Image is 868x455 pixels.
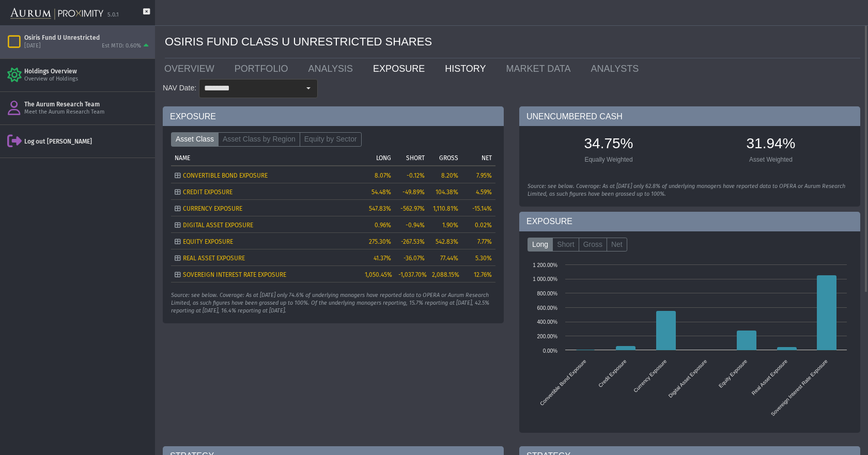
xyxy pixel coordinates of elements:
span: 1,050.45% [365,271,392,278]
text: 1 200.00% [533,262,557,268]
span: 0.02% [475,222,492,229]
a: MARKET DATA [499,58,583,79]
span: CREDIT EXPOSURE [183,189,233,196]
span: 2,088.15% [432,271,459,278]
div: NAV Date: [163,79,199,97]
div: Est MTD: 0.60% [102,42,141,50]
span: 54.48% [371,189,391,196]
p: NET [482,154,492,162]
span: 8.07% [375,172,391,179]
span: -267.53% [401,238,425,245]
span: 0.96% [375,222,391,229]
td: Column GROSS [428,149,462,166]
span: 104.38% [436,189,458,196]
div: Tree list with 7 rows and 5 columns. Press Ctrl + right arrow to expand the focused node and Ctrl... [171,149,495,283]
p: LONG [376,154,391,162]
div: EXPOSURE [519,212,860,231]
span: DIGITAL ASSET EXPOSURE [183,222,253,229]
label: Asset Class [171,132,219,147]
div: UNENCUMBERED CASH [519,106,860,126]
div: 34.75% [533,134,685,155]
a: EXPOSURE [365,58,437,79]
p: SHORT [406,154,425,162]
div: OSIRIS FUND CLASS U UNRESTRICTED SHARES [165,26,860,58]
text: Real Asset Exposure [751,358,789,396]
span: 12.76% [474,271,492,278]
div: Osiris Fund U Unrestricted [24,34,151,42]
label: Gross [579,238,607,252]
span: -15.14% [472,205,492,212]
text: Credit Exposure [597,358,628,388]
span: 1.90% [442,222,458,229]
a: HISTORY [437,58,498,79]
span: 5.30% [475,255,492,262]
span: 8.20% [441,172,458,179]
td: Column NAME [171,149,361,166]
text: Digital Asset Exposure [668,358,708,399]
span: -0.12% [407,172,425,179]
text: 1 000.00% [533,276,557,282]
span: -49.89% [402,189,425,196]
td: Column NET [462,149,495,166]
label: Long [528,238,553,252]
label: Net [607,238,627,252]
span: -0.94% [406,222,425,229]
text: 0.00% [543,348,557,354]
td: Column SHORT [395,149,428,166]
label: Equity by Sector [300,132,362,147]
a: ANALYSTS [583,58,652,79]
span: 4.59% [476,189,492,196]
text: 800.00% [537,291,558,296]
text: Convertible Bond Exposure [539,358,587,406]
text: Sovereign Interest Rate Exposure [770,358,829,417]
span: 275.30% [369,238,391,245]
span: 547.83% [369,205,391,212]
span: 7.95% [476,172,492,179]
span: EQUITY EXPOSURE [183,238,233,245]
p: GROSS [439,154,458,162]
text: 200.00% [537,334,558,339]
text: 400.00% [537,319,558,325]
div: Meet the Aurum Research Team [24,108,151,116]
p: NAME [175,154,190,162]
div: Source: see below. Coverage: As at [DATE] only 62.8% of underlying managers have reported data to... [528,183,852,198]
span: 7.77% [477,238,492,245]
label: Asset Class by Region [218,132,300,147]
span: -562.97% [400,205,425,212]
div: Holdings Overview [24,67,151,75]
span: SOVEREIGN INTEREST RATE EXPOSURE [183,271,286,278]
a: OVERVIEW [157,58,227,79]
span: 41.37% [374,255,391,262]
div: Overview of Holdings [24,75,151,83]
a: PORTFOLIO [227,58,301,79]
a: ANALYSIS [300,58,365,79]
div: [DATE] [24,42,41,50]
span: 542.83% [436,238,458,245]
span: -1,037.70% [398,271,427,278]
span: CURRENCY EXPOSURE [183,205,242,212]
td: Column LONG [361,149,395,166]
img: Aurum-Proximity%20white.svg [10,3,103,25]
span: 1,110.81% [433,205,458,212]
text: 600.00% [537,305,558,311]
div: Asset Weighted [695,155,847,164]
div: Select [300,80,317,97]
div: 5.0.1 [107,11,119,19]
div: Source: see below. Coverage: As at [DATE] only 74.6% of underlying managers have reported data to... [171,292,495,315]
span: CONVERTIBLE BOND EXPOSURE [183,172,268,179]
div: 31.94% [695,134,847,155]
span: 77.44% [440,255,458,262]
label: Short [552,238,579,252]
div: EXPOSURE [163,106,504,126]
span: -36.07% [404,255,425,262]
div: Log out [PERSON_NAME] [24,137,151,146]
text: Equity Exposure [718,358,749,389]
div: Equally Weighted [533,155,685,164]
div: The Aurum Research Team [24,100,151,108]
text: Currency Exposure [632,358,668,394]
span: REAL ASSET EXPOSURE [183,255,245,262]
